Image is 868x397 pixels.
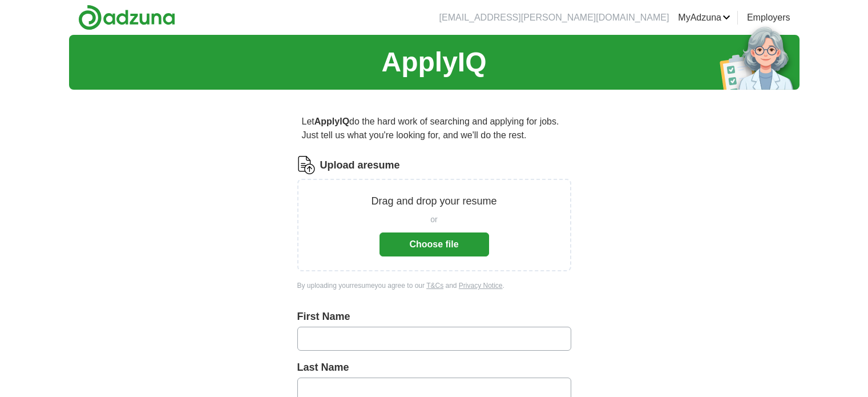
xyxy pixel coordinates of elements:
span: or [430,214,437,226]
h1: ApplyIQ [381,42,486,83]
strong: ApplyIQ [314,117,349,126]
img: Adzuna logo [78,5,175,30]
label: First Name [297,309,571,324]
a: MyAdzuna [678,11,730,25]
a: Employers [747,11,790,25]
li: [EMAIL_ADDRESS][PERSON_NAME][DOMAIN_NAME] [439,11,669,25]
button: Choose file [380,232,489,256]
p: Drag and drop your resume [371,194,496,209]
label: Upload a resume [320,158,400,173]
img: CV Icon [297,156,316,174]
div: By uploading your resume you agree to our and . [297,280,571,291]
label: Last Name [297,360,571,375]
a: T&Cs [426,282,443,290]
p: Let do the hard work of searching and applying for jobs. Just tell us what you're looking for, an... [297,110,571,147]
a: Privacy Notice [459,282,503,290]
